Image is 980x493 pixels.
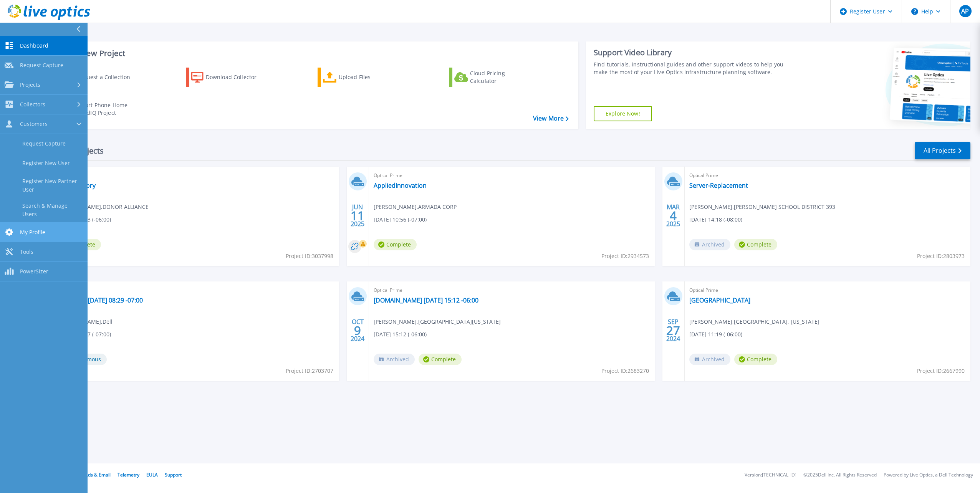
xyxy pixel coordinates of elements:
[803,473,877,478] li: © 2025 Dell Inc. All Rights Reserved
[354,327,361,334] span: 9
[351,212,364,219] span: 11
[85,471,111,478] a: Ads & Email
[917,252,965,260] span: Project ID: 2803973
[374,239,417,250] span: Complete
[449,68,535,87] a: Cloud Pricing Calculator
[55,68,140,87] a: Request a Collection
[58,296,143,304] a: EESD DC1 [DATE] 08:29 -07:00
[20,229,45,236] span: My Profile
[670,212,677,219] span: 4
[601,367,649,375] span: Project ID: 2683270
[76,69,138,85] div: Request a Collection
[20,81,40,88] span: Projects
[374,286,650,294] span: Optical Prime
[374,215,427,224] span: [DATE] 10:56 (-07:00)
[666,327,680,334] span: 27
[20,268,48,275] span: PowerSizer
[689,239,730,250] span: Archived
[58,286,334,294] span: Optical Prime
[594,106,652,121] a: Explore Now!
[961,8,969,14] span: AP
[206,69,267,85] div: Download Collector
[146,471,158,478] a: EULA
[594,61,792,76] div: Find tutorials, instructional guides and other support videos to help you make the most of your L...
[286,367,333,375] span: Project ID: 2703707
[350,316,365,344] div: OCT 2024
[374,354,415,365] span: Archived
[689,318,819,326] span: [PERSON_NAME] , [GEOGRAPHIC_DATA], [US_STATE]
[533,115,569,122] a: View More
[374,330,427,339] span: [DATE] 15:12 (-06:00)
[419,354,462,365] span: Complete
[689,171,966,180] span: Optical Prime
[689,215,742,224] span: [DATE] 14:18 (-08:00)
[58,182,96,189] a: DA Inventory
[75,101,135,117] div: Import Phone Home CloudIQ Project
[601,252,649,260] span: Project ID: 2934573
[374,182,427,189] a: AppliedInnovation
[689,203,835,211] span: [PERSON_NAME] , [PERSON_NAME] SCHOOL DISTRICT 393
[339,69,400,85] div: Upload Files
[118,471,139,478] a: Telemetry
[165,471,182,478] a: Support
[20,42,48,49] span: Dashboard
[20,248,33,255] span: Tools
[734,354,777,365] span: Complete
[58,171,334,180] span: Optical Prime
[689,296,750,304] a: [GEOGRAPHIC_DATA]
[20,121,48,127] span: Customers
[734,239,777,250] span: Complete
[884,473,973,478] li: Powered by Live Optics, a Dell Technology
[374,318,501,326] span: [PERSON_NAME] , [GEOGRAPHIC_DATA][US_STATE]
[20,62,63,69] span: Request Capture
[745,473,796,478] li: Version: [TECHNICAL_ID]
[689,354,730,365] span: Archived
[58,203,149,211] span: [PERSON_NAME] , DONOR ALLIANCE
[666,316,680,344] div: SEP 2024
[350,202,365,230] div: JUN 2025
[917,367,965,375] span: Project ID: 2667990
[594,48,792,58] div: Support Video Library
[689,330,742,339] span: [DATE] 11:19 (-06:00)
[689,182,748,189] a: Server-Replacement
[470,69,531,85] div: Cloud Pricing Calculator
[186,68,271,87] a: Download Collector
[286,252,333,260] span: Project ID: 3037998
[374,171,650,180] span: Optical Prime
[20,101,45,108] span: Collectors
[915,142,970,159] a: All Projects
[666,202,680,230] div: MAR 2025
[374,296,478,304] a: [DOMAIN_NAME] [DATE] 15:12 -06:00
[689,286,966,294] span: Optical Prime
[318,68,403,87] a: Upload Files
[55,49,568,58] h3: Start a New Project
[374,203,457,211] span: [PERSON_NAME] , ARMADA CORP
